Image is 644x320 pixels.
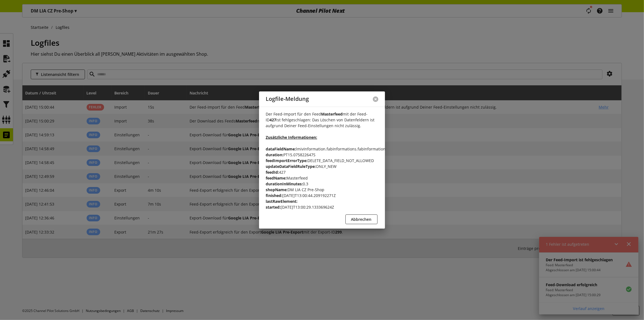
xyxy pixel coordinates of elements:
[351,216,372,222] span: Abbrechen
[266,146,296,152] b: dataFieldName:
[266,152,283,157] b: duration:
[266,111,378,210] p: Der Feed-Import für den Feed mit der Feed-ID ist fehlgeschlagen: Das Löschen von Datenfeldern ist...
[266,164,316,169] b: updateDataFieldRuleType:
[266,135,317,140] b: Zusätzliche Informationen:
[266,158,307,163] b: feedImportErrorType:
[266,96,309,102] h2: Logfile-Meldung
[266,175,286,181] b: feedName:
[266,193,282,198] b: finished:
[266,204,281,210] b: started:
[266,187,288,192] b: shopName:
[266,199,298,204] b: lastRawElement:
[321,111,343,117] b: Masterfeed
[345,214,377,224] button: Abbrechen
[266,170,279,175] b: feedId:
[266,181,303,186] b: durationInMinutes:
[270,117,276,122] b: 427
